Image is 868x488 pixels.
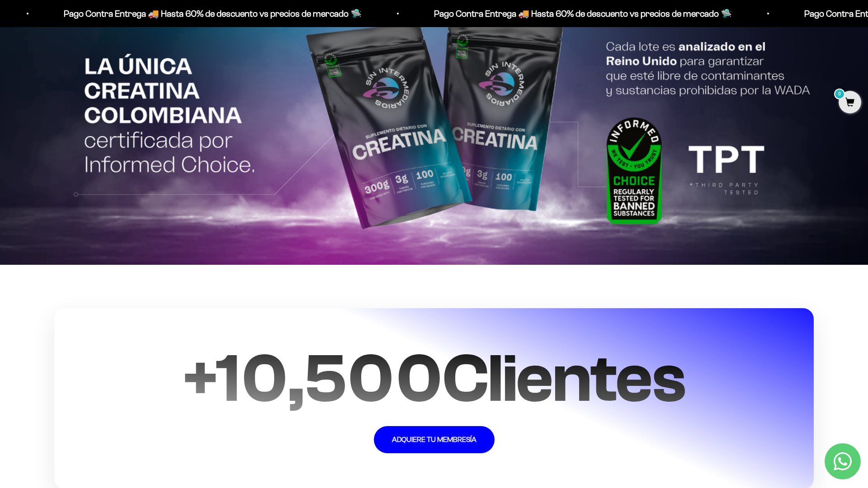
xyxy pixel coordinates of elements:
[433,6,731,21] p: Pago Contra Entrega 🚚 Hasta 60% de descuento vs precios de mercado 🛸
[374,426,495,453] a: ADQUIERE TU MEMBRESÍA
[183,340,685,417] span: + Clientes
[215,340,442,417] span: 10,500
[839,98,861,108] a: 0
[834,89,845,99] mark: 0
[63,6,361,21] p: Pago Contra Entrega 🚚 Hasta 60% de descuento vs precios de mercado 🛸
